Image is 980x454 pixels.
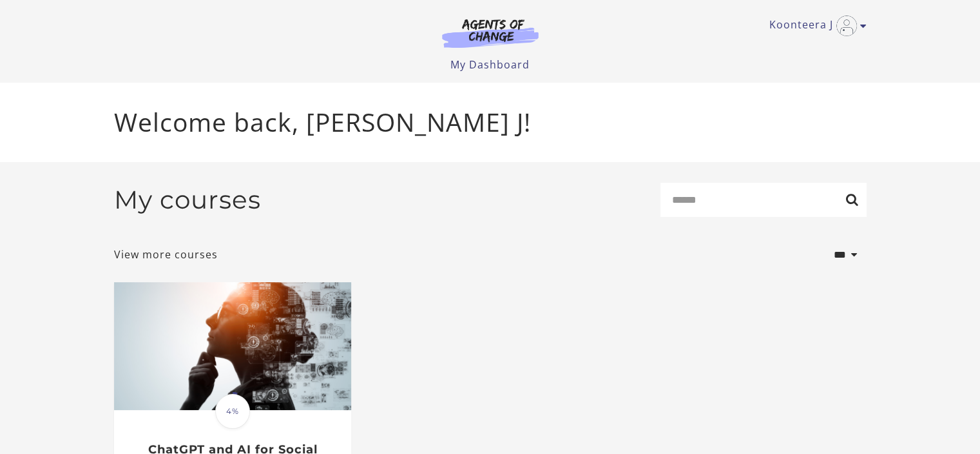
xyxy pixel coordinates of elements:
[769,15,860,36] a: Toggle menu
[114,247,218,262] a: View more courses
[215,394,250,429] span: 4%
[450,57,530,72] a: My Dashboard
[114,103,867,141] p: Welcome back, [PERSON_NAME] J!
[114,185,261,215] h2: My courses
[428,18,552,48] img: Agents of Change Logo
